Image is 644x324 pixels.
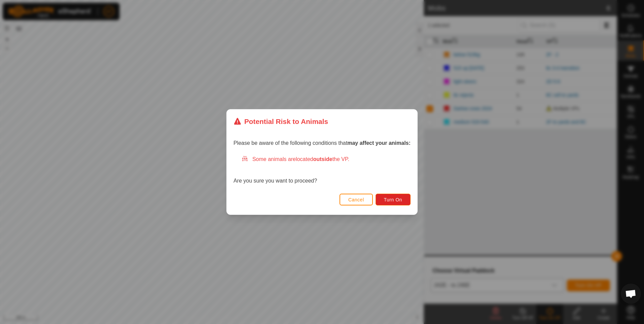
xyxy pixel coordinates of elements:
[347,140,411,146] strong: may affect your animals:
[233,155,411,185] div: Are you sure you want to proceed?
[233,116,328,127] div: Potential Risk to Animals
[621,284,641,304] div: Open chat
[233,140,411,146] span: Please be aware of the following conditions that
[241,155,411,163] div: Some animals are
[296,156,349,162] span: located the VP.
[376,194,411,205] button: Turn On
[340,194,373,205] button: Cancel
[348,197,364,202] span: Cancel
[384,197,402,202] span: Turn On
[313,156,332,162] strong: outside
